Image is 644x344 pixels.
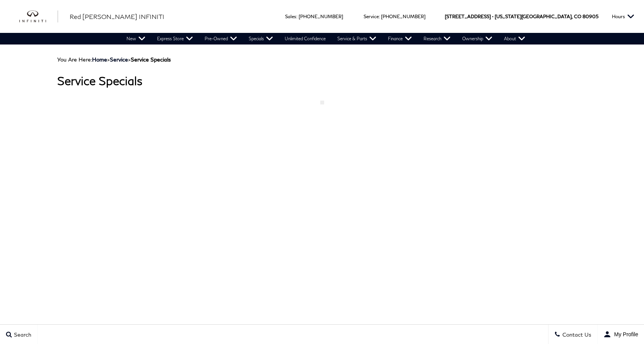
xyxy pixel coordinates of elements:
span: Service [364,14,379,19]
a: Service & Parts [331,33,382,44]
a: Research [418,33,456,44]
span: You Are Here: [57,56,171,63]
span: > [92,56,171,63]
a: [PHONE_NUMBER] [381,14,425,19]
span: Red [PERSON_NAME] INFINITI [70,13,164,20]
a: [STREET_ADDRESS] • [US_STATE][GEOGRAPHIC_DATA], CO 80905 [445,14,598,19]
h1: Service Specials [57,74,587,87]
span: : [296,14,297,19]
span: Contact Us [560,331,591,338]
div: Breadcrumbs [57,56,587,63]
a: Ownership [456,33,498,44]
span: : [379,14,380,19]
strong: Service Specials [131,56,171,63]
span: Search [12,331,31,338]
nav: Main Navigation [121,33,531,44]
img: INFINITI [19,10,58,23]
a: New [121,33,151,44]
span: > [110,56,171,63]
a: Unlimited Confidence [279,33,331,44]
a: Service [110,56,128,63]
a: Specials [243,33,279,44]
span: Sales [285,14,296,19]
a: Express Store [151,33,199,44]
a: About [498,33,531,44]
a: infiniti [19,10,58,23]
a: Red [PERSON_NAME] INFINITI [70,12,164,21]
a: Home [92,56,107,63]
span: My Profile [611,331,638,337]
a: Finance [382,33,418,44]
a: Pre-Owned [199,33,243,44]
a: [PHONE_NUMBER] [299,14,343,19]
button: user-profile-menu [598,325,644,344]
